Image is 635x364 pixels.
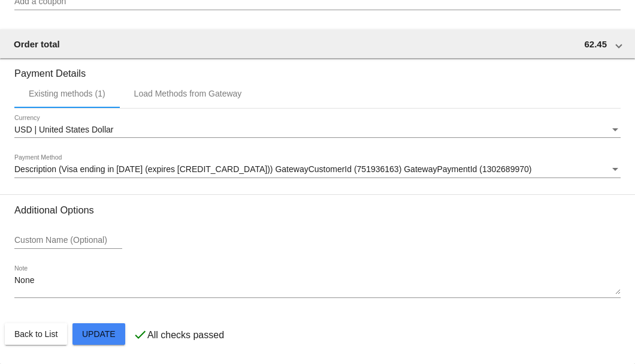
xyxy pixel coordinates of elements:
[14,165,621,175] mat-select: Payment Method
[14,39,60,49] span: Order total
[14,59,621,79] h3: Payment Details
[14,329,58,339] span: Back to List
[82,329,116,339] span: Update
[133,327,147,342] mat-icon: check
[14,204,621,216] h3: Additional Options
[14,125,621,135] mat-select: Currency
[584,39,607,49] span: 62.45
[14,125,113,134] span: USD | United States Dollar
[134,89,242,98] div: Load Methods from Gateway
[29,89,105,98] div: Existing methods (1)
[72,323,125,345] button: Update
[147,330,224,341] p: All checks passed
[14,164,531,174] span: Description (Visa ending in [DATE] (expires [CREDIT_CARD_DATA])) GatewayCustomerId (751936163) Ga...
[14,236,122,245] input: Custom Name (Optional)
[5,323,67,345] button: Back to List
